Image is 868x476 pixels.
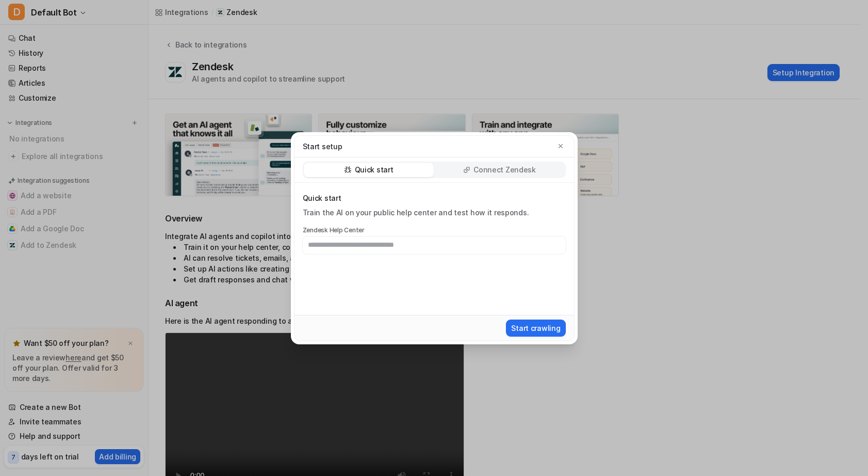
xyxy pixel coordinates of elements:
[506,320,565,337] button: Start crawling
[303,193,566,203] p: Quick start
[355,165,394,175] p: Quick start
[303,226,566,234] label: Zendesk Help Center
[303,141,342,152] p: Start setup
[473,165,536,175] p: Connect Zendesk
[303,208,566,218] p: Train the AI on your public help center and test how it responds.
